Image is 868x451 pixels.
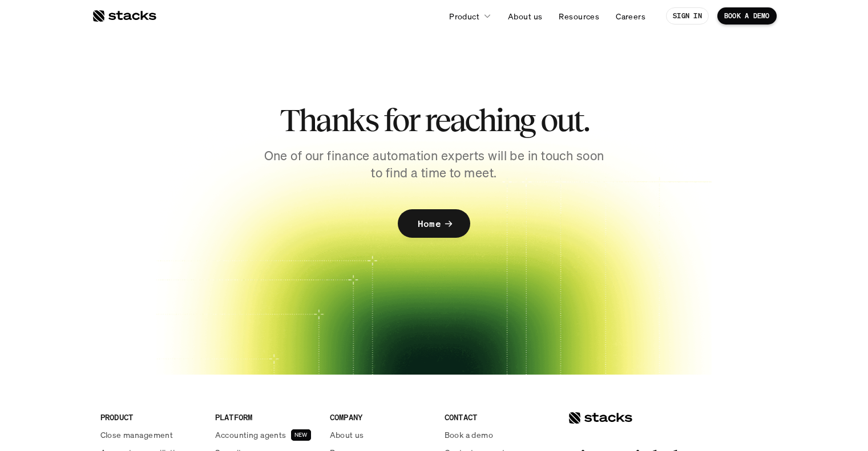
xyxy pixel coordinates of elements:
[445,429,546,441] a: Book a demo
[559,10,599,22] p: Resources
[501,6,549,26] a: About us
[257,147,611,182] p: One of our finance automation experts will be in touch soon to find a time to meet.
[330,429,431,441] a: About us
[445,429,494,441] p: Book a demo
[418,216,441,232] p: Home
[724,12,770,20] p: BOOK A DEMO
[215,411,316,423] p: PLATFORM
[673,12,702,20] p: SIGN IN
[100,429,201,441] a: Close management
[330,429,364,441] p: About us
[616,10,645,22] p: Careers
[449,10,479,22] p: Product
[215,429,286,441] p: Accounting agents
[294,432,308,438] h2: NEW
[100,429,173,441] p: Close management
[398,209,470,238] a: Home
[235,103,634,138] h2: Thanks for reaching out.
[666,7,709,25] a: SIGN IN
[215,429,316,441] a: Accounting agentsNEW
[609,6,652,26] a: Careers
[330,411,431,423] p: COMPANY
[508,10,542,22] p: About us
[445,411,546,423] p: CONTACT
[100,411,201,423] p: PRODUCT
[552,6,606,26] a: Resources
[717,7,777,25] a: BOOK A DEMO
